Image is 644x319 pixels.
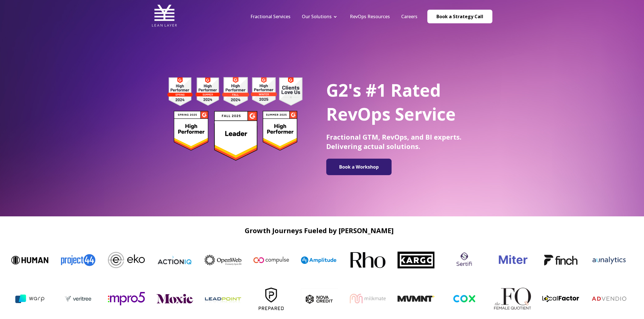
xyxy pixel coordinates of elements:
img: Kargo [397,252,434,268]
img: Rho-logo-square [349,242,386,279]
a: RevOps Resources [350,13,390,20]
a: Fractional Services [250,13,290,20]
img: Book a Workshop [329,161,389,173]
img: warp ai [12,291,49,306]
img: nova_c [302,288,338,309]
img: veritree [60,291,97,307]
span: Fractional GTM, RevOps, and BI experts. Delivering actual solutions. [326,132,461,151]
img: MVMNT [398,296,435,302]
a: Book a Strategy Call [427,10,492,23]
img: cox-logo-og-image [446,293,483,305]
img: leadpoint [205,280,242,317]
h2: Growth Journeys Fueled by [PERSON_NAME] [6,227,633,234]
img: Compulse [252,250,289,270]
a: Careers [401,13,417,20]
img: Human [11,256,48,264]
img: Prepared-Logo [253,280,290,317]
img: ActionIQ [156,255,193,265]
img: Eko [107,252,144,268]
img: miter [494,242,530,279]
a: Our Solutions [302,13,332,20]
img: Amplitude [300,256,337,264]
img: Lean Layer Logo [152,3,177,28]
img: aunalytics [590,254,627,266]
img: OpenWeb [204,255,241,265]
span: G2's #1 Rated RevOps Service [326,78,456,126]
img: LocalFactor [543,280,580,317]
img: mpro5 [108,292,145,305]
img: Finch logo [542,242,579,279]
div: Navigation Menu [245,13,423,20]
img: Advendio [591,288,628,309]
img: The FQ [495,288,532,310]
img: milkmate [350,293,387,304]
img: moxie [157,294,194,303]
img: sertifi logo [445,249,482,271]
img: Project44 [59,250,96,270]
img: g2 badges [157,75,312,162]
